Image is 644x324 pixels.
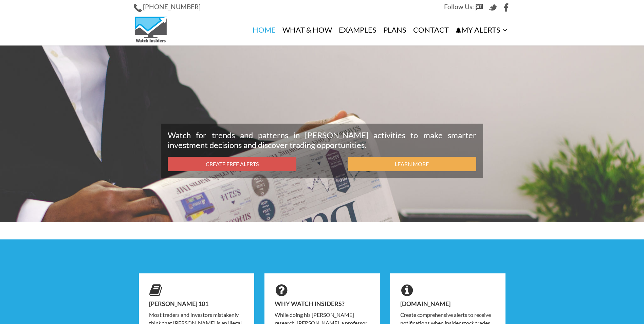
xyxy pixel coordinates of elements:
img: Twitter [489,3,497,12]
h4: Why Watch Insiders? [275,301,370,307]
a: Examples [335,15,380,45]
a: What & How [279,15,335,45]
p: Watch for trends and patterns in [PERSON_NAME] activities to make smarter investment decisions an... [168,130,476,150]
a: Contact [410,15,452,45]
span: Follow Us: [444,3,474,11]
a: Learn More [348,157,476,172]
img: Facebook [502,3,511,12]
a: Plans [380,15,410,45]
img: Phone [134,4,142,12]
img: StockTwits [475,3,483,12]
a: Home [249,15,279,45]
h4: [DOMAIN_NAME] [400,301,495,307]
a: Create Free Alerts [168,157,296,172]
a: My Alerts [452,15,511,46]
span: [PHONE_NUMBER] [143,3,201,11]
h4: [PERSON_NAME] 101 [149,301,244,307]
